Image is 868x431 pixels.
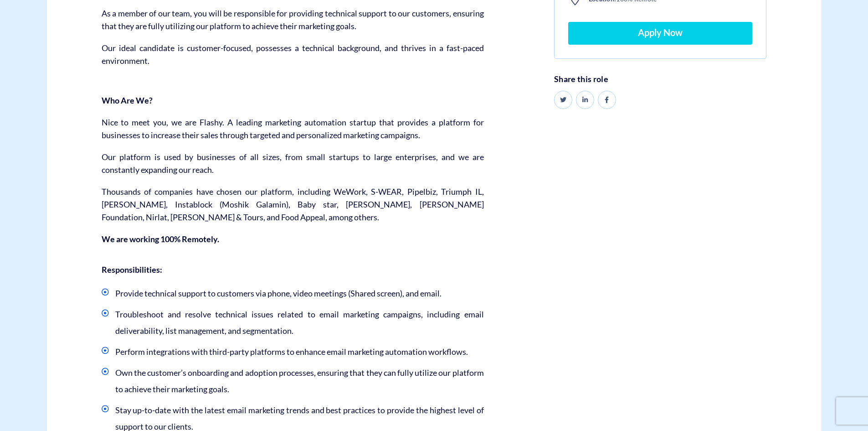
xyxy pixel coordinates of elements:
[102,42,484,67] p: Our ideal candidate is customer-focused, possesses a technical background, and thrives in a fast-...
[102,234,219,244] strong: We are working 100% Remotely.
[102,285,484,301] li: Provide technical support to customers via phone, video meetings (Shared screen), and email.
[102,95,153,105] strong: Who Are We?
[102,306,484,339] li: Troubleshoot and resolve technical issues related to email marketing campaigns, including email d...
[102,265,162,275] strong: Responsibilities:
[102,151,484,176] p: Our platform is used by businesses of all sizes, from small startups to large enterprises, and we...
[568,22,753,45] a: Apply Now
[102,185,484,223] p: Thousands of companies have chosen our platform, including WeWork, S-WEAR, Pipelbiz, Triumph IL, ...
[102,364,484,397] li: Own the customer’s onboarding and adoption processes, ensuring that they can fully utilize our pl...
[102,116,484,141] p: Nice to meet you, we are Flashy. A leading marketing automation startup that provides a platform ...
[598,91,616,109] a: Share on Facebook
[576,91,594,109] a: Share on LinkedIn
[554,91,572,109] a: Share on Twitter
[102,7,484,32] p: As a member of our team, you will be responsible for providing technical support to our customers...
[102,343,484,360] li: Perform integrations with third-party platforms to enhance email marketing automation workflows.
[554,75,767,84] h6: Share this role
